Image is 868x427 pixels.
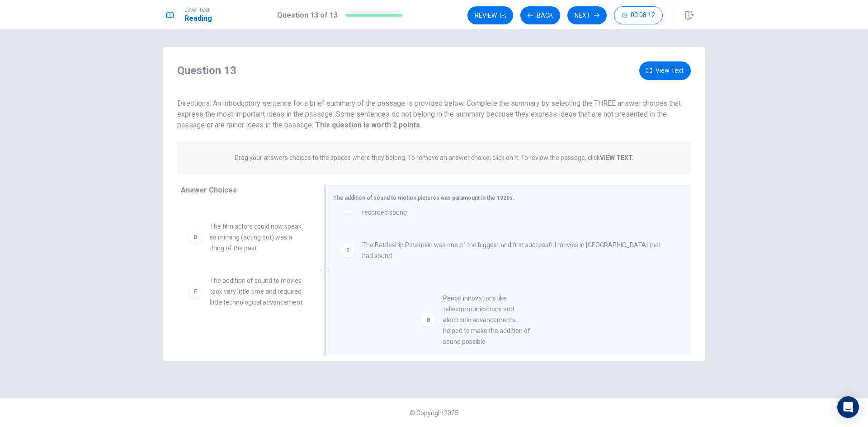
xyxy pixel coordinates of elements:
strong: VIEW TEXT. [600,154,634,161]
span: 00:08:12 [631,12,655,19]
span: Answer Choices [181,186,237,194]
h4: Question 13 [177,63,236,78]
p: Drag your answers choices to the spaces where they belong. To remove an answer choice, click on i... [235,154,634,161]
button: 00:08:12 [614,6,663,24]
span: The addition of sound to motion pictures was paramount in the 1920s. [333,195,514,201]
span: © Copyright 2025 [410,409,458,417]
button: Next [567,6,607,24]
strong: This question is worth 2 points. [313,121,422,129]
button: Back [520,6,560,24]
h1: Reading [184,13,212,24]
span: Level Test [184,7,212,13]
button: View Text [639,61,691,80]
span: Directions: An introductory sentence for a brief summary of the passage is provided below. Comple... [177,99,681,129]
button: Review [467,6,513,24]
h1: Question 13 of 13 [277,10,338,21]
div: Open Intercom Messenger [837,396,859,418]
